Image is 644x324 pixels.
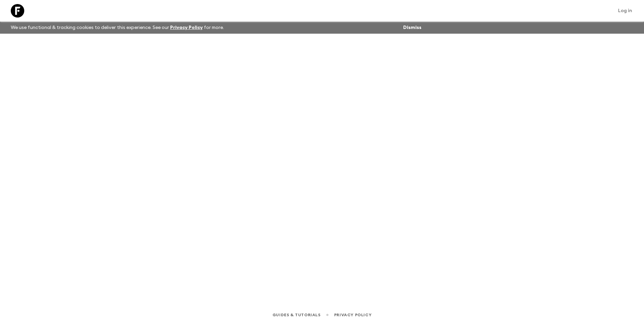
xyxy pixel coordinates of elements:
a: Privacy Policy [170,25,203,30]
a: Privacy Policy [334,311,372,319]
a: Log in [614,6,636,15]
p: We use functional & tracking cookies to deliver this experience. See our for more. [8,22,227,34]
a: Guides & Tutorials [272,311,321,319]
button: Dismiss [401,23,423,32]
